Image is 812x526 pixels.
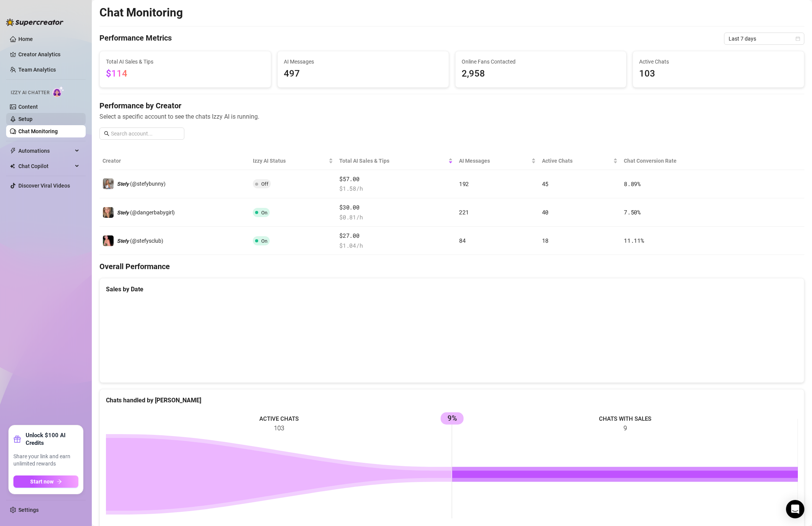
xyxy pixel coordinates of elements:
[117,209,175,216] span: 𝙎𝙩𝙚𝙛𝙮 (@dangerbabygirl)
[542,157,612,165] span: Active Chats
[339,241,453,250] span: $ 1.04 /h
[106,284,798,294] div: Sales by Date
[13,453,78,468] span: Share your link and earn unlimited rewards
[253,157,327,165] span: Izzy AI Status
[729,33,800,44] span: Last 7 days
[106,68,127,79] span: $114
[30,479,54,485] span: Start now
[462,57,620,66] span: Online Fans Contacted
[103,178,114,189] img: 𝙎𝙩𝙚𝙛𝙮 (@stefybunny)
[13,435,21,443] span: gift
[456,152,539,170] th: AI Messages
[106,395,798,405] div: Chats handled by [PERSON_NAME]
[18,67,56,73] a: Team Analytics
[339,175,453,184] span: $57.00
[103,235,114,246] img: 𝙎𝙩𝙚𝙛𝙮 (@stefysclub)
[18,36,33,42] a: Home
[339,184,453,193] span: $ 1.58 /h
[111,129,180,138] input: Search account...
[339,231,453,240] span: $27.00
[18,507,39,513] a: Settings
[18,116,33,122] a: Setup
[624,237,644,244] span: 11.11 %
[6,18,63,26] img: logo-BBDzfeDw.svg
[339,213,453,222] span: $ 0.81 /h
[261,238,267,244] span: On
[18,145,73,157] span: Automations
[18,128,58,134] a: Chat Monitoring
[639,67,798,81] span: 103
[542,237,548,244] span: 18
[18,104,38,110] a: Content
[104,131,109,136] span: search
[18,48,80,60] a: Creator Analytics
[13,475,78,488] button: Start nowarrow-right
[542,180,548,188] span: 45
[459,208,469,216] span: 221
[10,163,15,169] img: Chat Copilot
[103,207,114,218] img: 𝙎𝙩𝙚𝙛𝙮 (@dangerbabygirl)
[99,100,804,111] h4: Performance by Creator
[624,180,641,188] span: 8.89 %
[459,157,530,165] span: AI Messages
[18,183,70,189] a: Discover Viral Videos
[57,479,62,484] span: arrow-right
[336,152,456,170] th: Total AI Sales & Tips
[459,237,465,244] span: 84
[99,152,250,170] th: Creator
[339,157,447,165] span: Total AI Sales & Tips
[339,203,453,212] span: $30.00
[284,57,443,66] span: AI Messages
[99,33,172,45] h4: Performance Metrics
[26,431,78,447] strong: Unlock $100 AI Credits
[250,152,336,170] th: Izzy AI Status
[11,89,49,96] span: Izzy AI Chatter
[261,181,268,187] span: Off
[117,238,163,244] span: 𝙎𝙩𝙚𝙛𝙮 (@stefysclub)
[10,148,16,154] span: thunderbolt
[261,210,267,216] span: On
[99,261,804,272] h4: Overall Performance
[117,181,166,187] span: 𝙎𝙩𝙚𝙛𝙮 (@stefybunny)
[18,160,73,172] span: Chat Copilot
[284,67,443,81] span: 497
[639,57,798,66] span: Active Chats
[462,67,620,81] span: 2,958
[106,57,265,66] span: Total AI Sales & Tips
[621,152,734,170] th: Chat Conversion Rate
[99,5,183,20] h2: Chat Monitoring
[459,180,469,188] span: 192
[99,112,804,121] span: Select a specific account to see the chats Izzy AI is running.
[539,152,621,170] th: Active Chats
[52,86,64,97] img: AI Chatter
[542,208,548,216] span: 40
[796,36,800,41] span: calendar
[624,208,641,216] span: 7.50 %
[786,500,804,518] div: Open Intercom Messenger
